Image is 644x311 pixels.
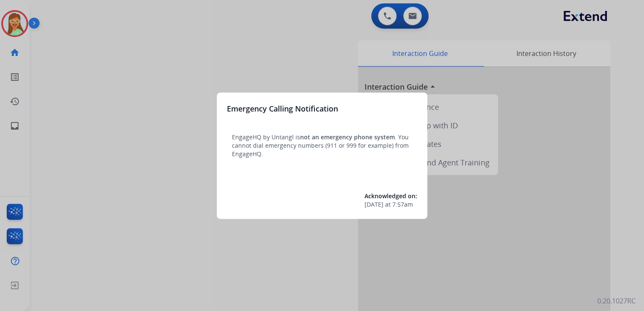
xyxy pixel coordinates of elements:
[365,200,417,209] div: at
[365,192,417,200] span: Acknowledged on:
[597,296,636,306] p: 0.20.1027RC
[227,103,338,114] h3: Emergency Calling Notification
[365,200,383,209] span: [DATE]
[392,200,413,209] span: 7:57am
[300,133,395,141] span: not an emergency phone system
[232,133,412,158] p: EngageHQ by Untangl is . You cannot dial emergency numbers (911 or 999 for example) from EngageHQ.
